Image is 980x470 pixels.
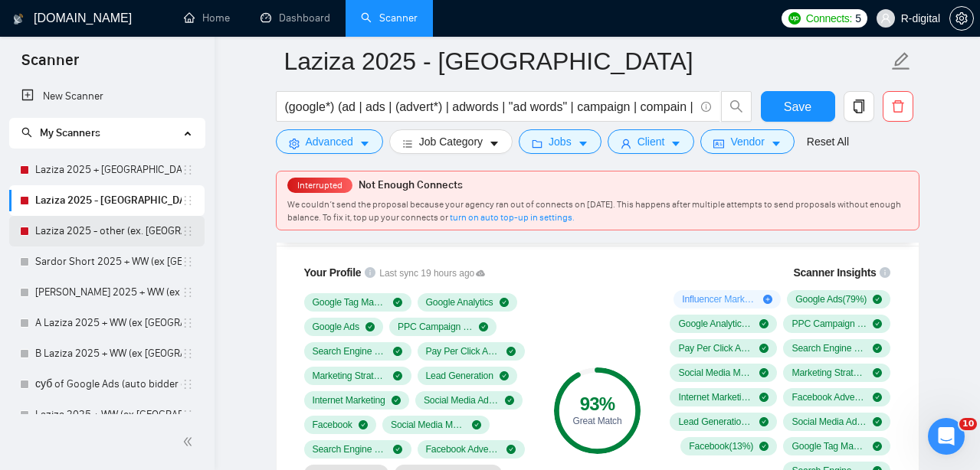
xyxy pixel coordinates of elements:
span: check-circle [873,319,882,328]
span: check-circle [393,445,402,454]
span: Job Category [419,133,483,150]
span: caret-down [489,138,500,149]
span: user [621,138,631,149]
span: Scanner Insights [793,267,876,278]
span: holder [182,409,194,421]
span: check-circle [759,368,769,377]
span: Pay Per Click Advertising ( 44 %) [678,342,753,354]
a: суб of Google Ads (auto bidder ex GTM) -> [GEOGRAPHIC_DATA], Expert&Intermediate, H - $25, F -$30... [35,369,182,400]
button: setting [949,6,974,31]
span: Lead Generation [426,370,493,382]
span: Google Tag Manager [313,296,388,308]
li: Sardor Short 2025 + WW (ex USA, CA, AU) [9,246,205,277]
button: settingAdvancedcaret-down [276,129,383,154]
li: суб of Google Ads (auto bidder ex GTM) -> USA, Expert&Intermediate, H - $25, F -$300, 4.5 stars [9,369,205,400]
button: Save [761,91,835,122]
span: Facebook Advertising [426,443,501,455]
span: caret-down [359,138,370,149]
span: check-circle [873,368,882,377]
li: Laziza 2025 + USA, CA, AU [9,155,205,185]
span: Internet Marketing ( 21 %) [678,391,753,403]
span: My Scanners [21,126,100,139]
li: Sardor Long 2025 + WW (ex USA, CA, AU) [9,277,205,308]
span: Influencer Marketing ( 16 %) [682,293,757,305]
span: check-circle [479,322,488,331]
button: search [721,91,752,122]
span: holder [182,225,194,237]
span: search [722,100,751,113]
a: Laziza 2025 - other (ex. [GEOGRAPHIC_DATA], [GEOGRAPHIC_DATA], [GEOGRAPHIC_DATA], [GEOGRAPHIC_DATA]) [35,216,182,246]
span: Marketing Strategy ( 31 %) [792,367,867,379]
a: Sardor Short 2025 + WW (ex [GEOGRAPHIC_DATA], [GEOGRAPHIC_DATA], [GEOGRAPHIC_DATA]) [35,246,182,277]
span: Social Media Marketing ( 38 %) [678,367,753,379]
span: check-circle [873,344,882,353]
span: double-left [182,434,198,449]
span: edit [891,51,911,71]
span: idcard [713,138,724,149]
span: Google Analytics [426,296,493,308]
a: New Scanner [21,81,192,112]
a: [PERSON_NAME] 2025 + WW (ex [GEOGRAPHIC_DATA], [GEOGRAPHIC_DATA], [GEOGRAPHIC_DATA]) [35,277,182,308]
a: Laziza 2025 + WW (ex [GEOGRAPHIC_DATA], [GEOGRAPHIC_DATA], [GEOGRAPHIC_DATA]) [35,400,182,430]
span: bars [402,138,413,149]
span: holder [182,194,194,207]
span: 10 [959,418,977,430]
span: Google Analytics ( 47 %) [678,318,753,330]
img: upwork-logo.png [788,12,801,24]
span: check-circle [759,319,769,328]
div: Great Match [554,416,641,426]
span: check-circle [759,442,769,451]
span: 5 [855,10,861,27]
span: check-circle [500,371,509,380]
iframe: Intercom live chat [928,418,965,455]
span: holder [182,378,194,390]
span: Internet Marketing [313,394,385,406]
span: search [21,127,32,138]
span: holder [182,348,194,360]
span: Google Ads [313,321,359,333]
span: folder [532,138,542,149]
span: check-circle [873,442,882,451]
span: check-circle [393,298,402,307]
button: barsJob Categorycaret-down [389,129,513,154]
span: Social Media Advertising ( 16 %) [792,416,867,428]
a: searchScanner [361,11,418,24]
span: check-circle [393,347,402,356]
a: homeHome [184,11,230,24]
span: check-circle [759,417,769,426]
span: user [880,13,891,24]
span: Last sync 19 hours ago [379,266,485,281]
span: check-circle [759,393,769,402]
input: Scanner name... [284,42,888,80]
span: Social Media Advertising [424,394,499,406]
span: plus-circle [763,295,772,304]
a: A Laziza 2025 + WW (ex [GEOGRAPHIC_DATA], [GEOGRAPHIC_DATA], [GEOGRAPHIC_DATA]) [35,308,182,338]
span: info-circle [701,102,711,112]
span: check-circle [873,417,882,426]
li: A Laziza 2025 + WW (ex USA, CA, AU) [9,308,205,338]
a: turn on auto top-up in settings. [450,212,575,223]
a: setting [949,12,974,24]
span: Marketing Strategy [313,370,388,382]
span: info-circle [880,267,890,278]
span: Search Engine Marketing ( 43 %) [792,342,867,354]
span: Search Engine Marketing [313,345,388,357]
button: copy [844,91,874,122]
span: check-circle [500,298,509,307]
li: Laziza 2025 - Europe [9,185,205,216]
span: copy [844,100,873,113]
span: check-circle [759,344,769,353]
span: setting [950,12,973,24]
li: Laziza 2025 - other (ex. USA, CA, AU, Europe) [9,216,205,246]
span: Facebook ( 13 %) [689,440,753,452]
span: caret-down [771,138,782,149]
span: Jobs [549,133,572,150]
span: holder [182,317,194,329]
a: B Laziza 2025 + WW (ex [GEOGRAPHIC_DATA], [GEOGRAPHIC_DATA], [GEOGRAPHIC_DATA]) [35,338,182,369]
span: Search Engine Optimization [313,443,388,455]
span: Lead Generation ( 16 %) [678,416,753,428]
a: Laziza 2025 - [GEOGRAPHIC_DATA] [35,185,182,216]
div: 93 % [554,395,641,413]
span: Facebook [313,419,352,431]
span: check-circle [359,420,368,429]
